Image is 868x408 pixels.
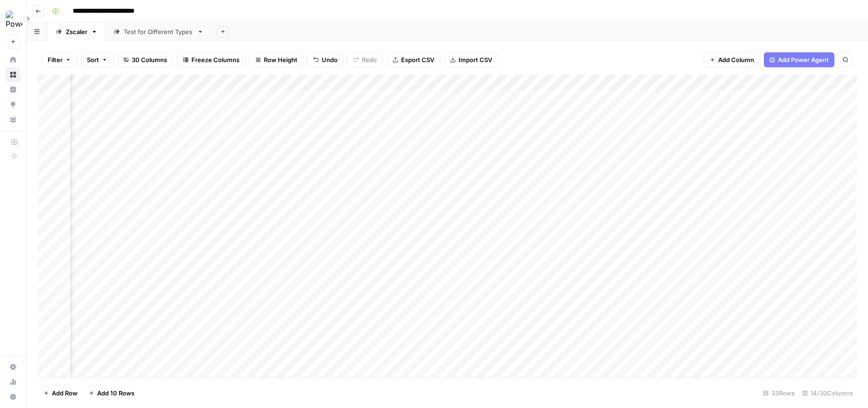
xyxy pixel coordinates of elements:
a: Browse [6,67,21,82]
button: 30 Columns [117,52,173,67]
span: 30 Columns [132,55,167,64]
span: Row Height [264,55,297,64]
a: Test for Different Types [106,22,212,41]
span: Add 10 Rows [97,388,134,398]
a: Usage [6,374,21,389]
button: Add Column [704,52,760,67]
button: Filter [42,52,77,67]
button: Undo [307,52,344,67]
button: Redo [347,52,383,67]
span: Freeze Columns [191,55,240,64]
button: Export CSV [387,52,440,67]
button: Add 10 Rows [83,386,140,401]
img: Power Digital Logo [6,11,22,28]
span: Export CSV [401,55,434,64]
a: Your Data [6,112,21,127]
button: Import CSV [444,52,498,67]
a: Zscaler [48,22,106,41]
span: Sort [87,55,99,64]
div: Test for Different Types [124,27,193,36]
button: Sort [81,52,113,67]
a: Insights [6,82,21,97]
span: Add Power Agent [778,55,829,64]
a: Settings [6,359,21,374]
span: Redo [362,55,377,64]
a: Opportunities [6,97,21,112]
span: Import CSV [459,55,492,64]
div: 14/30 Columns [798,386,857,401]
button: Add Row [38,386,83,401]
button: Add Power Agent [764,52,834,67]
button: Freeze Columns [177,52,246,67]
div: 33 Rows [759,386,798,401]
span: Add Row [52,388,78,398]
span: Filter [48,55,63,64]
a: Home [6,52,21,67]
button: Help + Support [6,389,21,404]
div: Zscaler [66,27,87,36]
span: Add Column [718,55,754,64]
button: Row Height [249,52,303,67]
button: Workspace: Power Digital [6,7,21,31]
span: Undo [322,55,338,64]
